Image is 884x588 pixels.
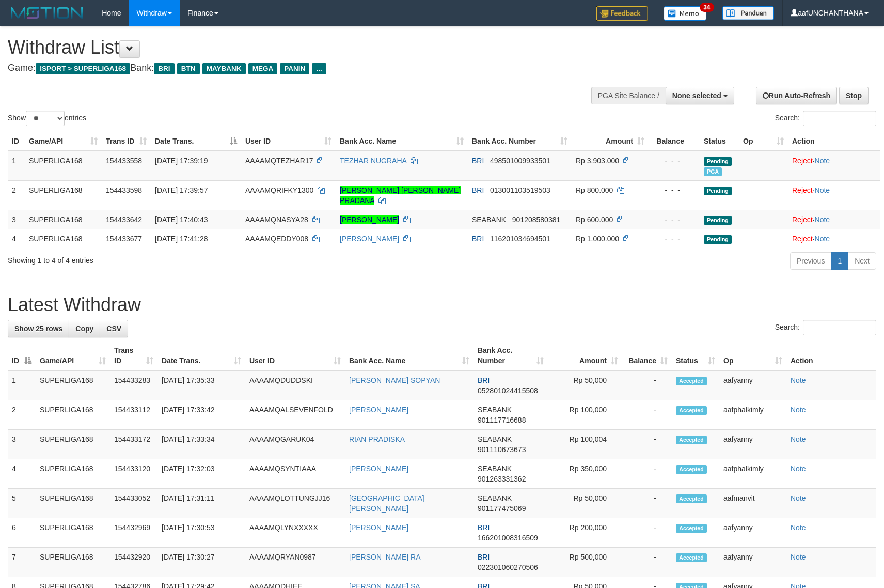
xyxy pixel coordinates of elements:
[8,132,25,151] th: ID
[8,210,25,229] td: 3
[653,156,696,166] div: - - -
[69,320,100,337] a: Copy
[25,180,102,210] td: SUPERLIGA168
[245,548,345,577] td: AAAAMQRYAN0987
[676,494,707,503] span: Accepted
[25,229,102,248] td: SUPERLIGA168
[739,132,788,151] th: Op: activate to sort column ascending
[8,111,86,126] label: Show entries
[106,235,142,243] span: 154433677
[110,548,157,577] td: 154432920
[792,235,813,243] a: Reject
[468,132,572,151] th: Bank Acc. Number: activate to sort column ascending
[157,548,245,577] td: [DATE] 17:30:27
[548,489,622,518] td: Rp 50,000
[672,341,719,370] th: Status: activate to sort column ascending
[36,63,130,74] span: ISPORT > SUPERLIGA168
[478,504,526,513] span: Copy 901177475069 to clipboard
[155,157,208,165] span: [DATE] 17:39:19
[478,494,512,502] span: SEABANK
[280,63,309,74] span: PANIN
[676,377,707,385] span: Accepted
[472,186,484,194] span: BRI
[815,186,830,194] a: Note
[102,132,151,151] th: Trans ID: activate to sort column ascending
[8,229,25,248] td: 4
[622,518,672,548] td: -
[245,235,308,243] span: AAAAMQEDDY008
[792,157,813,165] a: Reject
[157,489,245,518] td: [DATE] 17:31:11
[472,157,484,165] span: BRI
[719,459,786,489] td: aafphalkimly
[110,370,157,400] td: 154433283
[815,235,830,243] a: Note
[512,215,560,224] span: Copy 901208580381 to clipboard
[791,553,806,561] a: Note
[8,5,86,21] img: MOTION_logo.png
[622,341,672,370] th: Balance: activate to sort column ascending
[831,252,848,270] a: 1
[788,151,880,181] td: ·
[719,341,786,370] th: Op: activate to sort column ascending
[157,518,245,548] td: [DATE] 17:30:53
[791,494,806,502] a: Note
[202,63,246,74] span: MAYBANK
[548,400,622,430] td: Rp 100,000
[700,132,739,151] th: Status
[155,215,208,224] span: [DATE] 17:40:43
[676,465,707,474] span: Accepted
[478,475,526,483] span: Copy 901263331362 to clipboard
[815,215,830,224] a: Note
[245,157,313,165] span: AAAAMQTEZHAR17
[472,235,484,243] span: BRI
[36,489,110,518] td: SUPERLIGA168
[478,563,538,571] span: Copy 022301060270506 to clipboard
[8,548,36,577] td: 7
[14,324,62,333] span: Show 25 rows
[8,37,579,58] h1: Withdraw List
[8,341,36,370] th: ID: activate to sort column descending
[8,295,876,315] h1: Latest Withdraw
[788,180,880,210] td: ·
[245,370,345,400] td: AAAAMQDUDDSKI
[8,489,36,518] td: 5
[26,111,65,126] select: Showentries
[676,553,707,562] span: Accepted
[245,186,313,194] span: AAAAMQRIFKY1300
[110,489,157,518] td: 154433052
[110,341,157,370] th: Trans ID: activate to sort column ascending
[110,430,157,459] td: 154433172
[622,489,672,518] td: -
[704,187,732,195] span: Pending
[157,430,245,459] td: [DATE] 17:33:34
[349,465,408,473] a: [PERSON_NAME]
[473,341,548,370] th: Bank Acc. Number: activate to sort column ascending
[666,87,734,104] button: None selected
[349,435,405,443] a: RIAN PRADISKA
[719,400,786,430] td: aafphalkimly
[106,215,142,224] span: 154433642
[340,215,399,224] a: [PERSON_NAME]
[576,215,613,224] span: Rp 600.000
[791,376,806,384] a: Note
[653,214,696,225] div: - - -
[490,235,550,243] span: Copy 116201034694501 to clipboard
[248,63,278,74] span: MEGA
[622,548,672,577] td: -
[110,459,157,489] td: 154433120
[75,324,93,333] span: Copy
[36,430,110,459] td: SUPERLIGA168
[704,157,732,166] span: Pending
[312,63,326,74] span: ...
[548,548,622,577] td: Rp 500,000
[8,251,360,266] div: Showing 1 to 4 of 4 entries
[848,252,876,270] a: Next
[791,406,806,414] a: Note
[803,320,876,335] input: Search:
[576,186,613,194] span: Rp 800.000
[653,234,696,244] div: - - -
[572,132,649,151] th: Amount: activate to sort column ascending
[792,186,813,194] a: Reject
[155,235,208,243] span: [DATE] 17:41:28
